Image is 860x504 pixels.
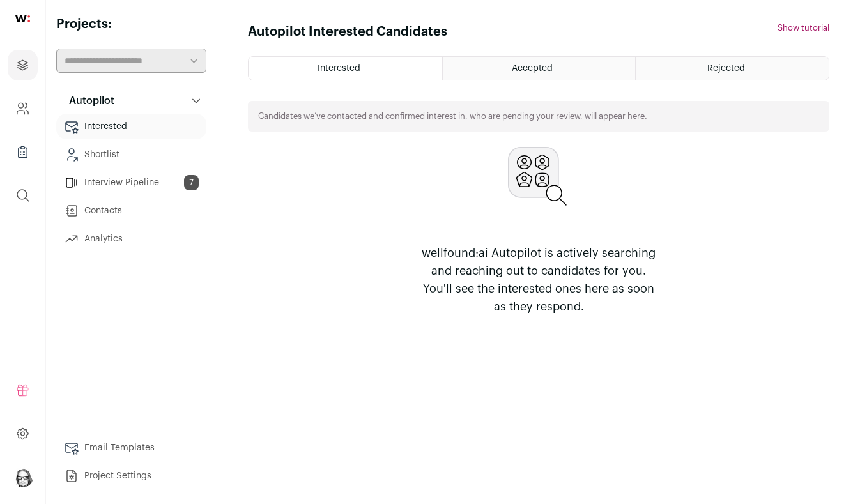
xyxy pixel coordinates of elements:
[512,64,553,73] span: Accepted
[13,467,33,487] button: Open dropdown
[318,64,360,73] span: Interested
[56,170,206,195] a: Interview Pipeline7
[707,64,745,73] span: Rejected
[778,23,829,33] button: Show tutorial
[61,93,114,109] p: Autopilot
[56,15,206,33] h2: Projects:
[13,467,33,487] img: 2818868-medium_jpg
[636,57,829,80] a: Rejected
[56,198,206,224] a: Contacts
[56,142,206,167] a: Shortlist
[56,226,206,252] a: Analytics
[248,23,447,41] h1: Autopilot Interested Candidates
[184,175,199,190] span: 7
[56,88,206,114] button: Autopilot
[443,57,636,80] a: Accepted
[416,244,661,316] p: wellfound:ai Autopilot is actively searching and reaching out to candidates for you. You'll see t...
[8,50,38,80] a: Projects
[56,463,206,489] a: Project Settings
[8,93,38,124] a: Company and ATS Settings
[8,137,38,167] a: Company Lists
[56,435,206,461] a: Email Templates
[56,114,206,139] a: Interested
[258,111,647,121] p: Candidates we’ve contacted and confirmed interest in, who are pending your review, will appear here.
[15,15,30,22] img: wellfound-shorthand-0d5821cbd27db2630d0214b213865d53afaa358527fdda9d0ea32b1df1b89c2c.svg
